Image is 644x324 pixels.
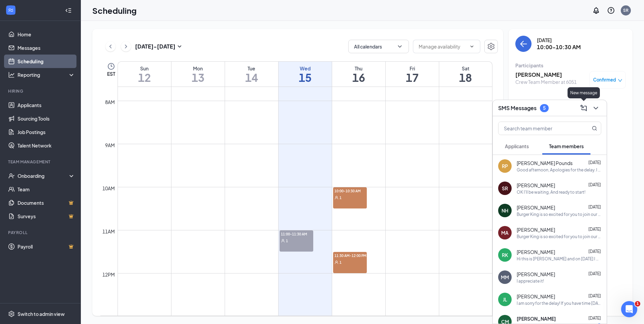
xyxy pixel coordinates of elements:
a: October 12, 2025 [118,62,171,87]
a: Home [18,28,75,41]
svg: ComposeMessage [580,104,588,112]
svg: ChevronLeft [107,42,114,51]
span: [PERSON_NAME] [517,204,555,211]
svg: SmallChevronDown [175,42,184,51]
svg: Notifications [592,6,600,14]
a: Scheduling [18,55,75,68]
a: Job Postings [18,125,75,139]
span: [PERSON_NAME] [517,249,555,255]
span: 1 [340,195,342,200]
div: I am sorry for the delay! If you have time [DATE] let's setting something up. If not lets go for ... [517,300,601,306]
div: 5 [543,105,546,111]
div: 10am [101,185,116,192]
span: 1 [286,238,288,243]
svg: Clock [107,62,115,70]
span: EST [107,70,115,77]
span: [DATE] [588,316,601,321]
div: Thu [332,65,385,72]
div: Crew Team Member at 6051 [515,78,577,85]
div: Tue [225,65,278,72]
svg: ArrowLeft [519,40,527,48]
div: RK [502,252,508,258]
span: 1 [340,260,342,265]
svg: Collapse [65,7,72,14]
span: [DATE] [588,204,601,209]
a: October 16, 2025 [332,62,385,87]
div: Hi this is [PERSON_NAME] and on [DATE] I won't be able to make it because of a prior commitment a... [517,256,601,262]
a: Applicants [18,98,75,112]
div: Participants [515,62,626,69]
span: [PERSON_NAME] [517,271,555,278]
svg: Settings [8,311,15,317]
div: NH [502,207,508,214]
div: 8am [104,98,116,106]
span: [DATE] [588,249,601,254]
svg: WorkstreamLogo [7,7,14,13]
a: DocumentsCrown [18,196,75,209]
div: Payroll [8,230,74,235]
div: [DATE] [537,37,581,43]
div: Sat [439,65,492,72]
span: Team members [549,143,584,149]
button: ChevronLeft [105,41,116,52]
div: Fri [386,65,439,72]
div: 9am [104,141,116,149]
div: Good afternoon, Apologies for the delay. I have you starting at the [GEOGRAPHIC_DATA] location. [... [517,167,601,173]
a: Team [18,183,75,196]
svg: Settings [487,42,495,51]
div: New message [568,87,600,98]
a: SurveysCrown [18,209,75,223]
a: October 18, 2025 [439,62,492,87]
div: Burger King is so excited for you to join our team! Do you know anyone else who might be interest... [517,212,601,217]
input: Manage availability [419,43,466,50]
svg: ChevronDown [396,43,403,50]
div: OK I'll be waiting, And ready to start! [517,189,585,195]
h1: 15 [279,72,332,83]
span: Applicants [505,143,529,149]
svg: ChevronDown [469,44,475,49]
a: October 13, 2025 [171,62,225,87]
div: Onboarding [18,172,69,179]
svg: ChevronDown [592,104,600,112]
span: down [618,78,622,83]
div: JL [503,296,507,303]
div: 11am [101,228,116,235]
span: [DATE] [588,271,601,276]
button: Settings [484,40,498,53]
span: [PERSON_NAME] [517,182,555,189]
svg: User [334,196,339,200]
h1: 13 [171,72,225,83]
a: October 17, 2025 [386,62,439,87]
span: Confirmed [593,76,616,83]
a: PayrollCrown [18,240,75,253]
h3: [DATE] - [DATE] [135,43,175,50]
span: [PERSON_NAME] [517,226,555,233]
a: October 15, 2025 [279,62,332,87]
a: Talent Network [18,139,75,152]
span: [DATE] [588,293,601,298]
button: ChevronDown [590,103,601,114]
input: Search team member [498,122,578,135]
div: Mon [171,65,225,72]
button: All calendarsChevronDown [348,40,409,53]
div: SR [502,185,508,192]
h3: 10:00-10:30 AM [537,43,581,51]
iframe: Intercom live chat [621,301,637,317]
button: back-button [515,36,532,52]
div: 1pm [104,314,116,321]
h1: 17 [386,72,439,83]
button: ComposeMessage [578,103,589,114]
span: 10:00-10:30 AM [333,187,367,194]
div: MA [501,229,509,236]
div: Burger King is so excited for you to join our team! Do you know anyone else who might be interest... [517,234,601,239]
div: MM [501,274,509,281]
span: 11:30 AM-12:00 PM [333,252,367,259]
span: [DATE] [588,182,601,187]
span: 1 [635,301,640,306]
h1: 12 [118,72,171,83]
span: [DATE] [588,227,601,232]
span: [PERSON_NAME] [517,315,556,322]
svg: Analysis [8,71,15,78]
svg: User [281,239,285,243]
